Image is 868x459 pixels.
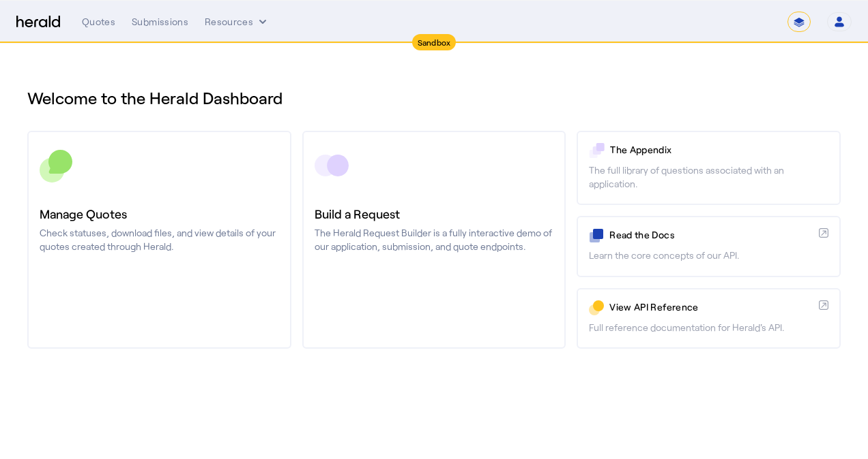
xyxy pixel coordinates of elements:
[27,87,841,109] h1: Welcome to the Herald Dashboard
[610,143,828,157] p: The Appendix
[205,15,270,29] button: Resources dropdown menu
[412,34,457,50] div: Sandbox
[132,15,188,29] div: Submissions
[577,288,841,349] a: View API ReferenceFull reference documentation for Herald's API.
[577,216,841,276] a: Read the DocsLearn the core concepts of our API.
[315,204,554,223] h3: Build a Request
[40,226,279,253] p: Check statuses, download files, and view details of your quotes created through Herald.
[577,131,841,205] a: The AppendixThe full library of questions associated with an application.
[40,204,279,223] h3: Manage Quotes
[82,15,115,29] div: Quotes
[302,131,566,349] a: Build a RequestThe Herald Request Builder is a fully interactive demo of our application, submiss...
[27,131,291,349] a: Manage QuotesCheck statuses, download files, and view details of your quotes created through Herald.
[589,249,828,262] p: Learn the core concepts of our API.
[589,321,828,334] p: Full reference documentation for Herald's API.
[16,16,60,29] img: Herald Logo
[609,300,813,314] p: View API Reference
[609,228,813,242] p: Read the Docs
[315,226,554,253] p: The Herald Request Builder is a fully interactive demo of our application, submission, and quote ...
[589,163,828,191] p: The full library of questions associated with an application.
